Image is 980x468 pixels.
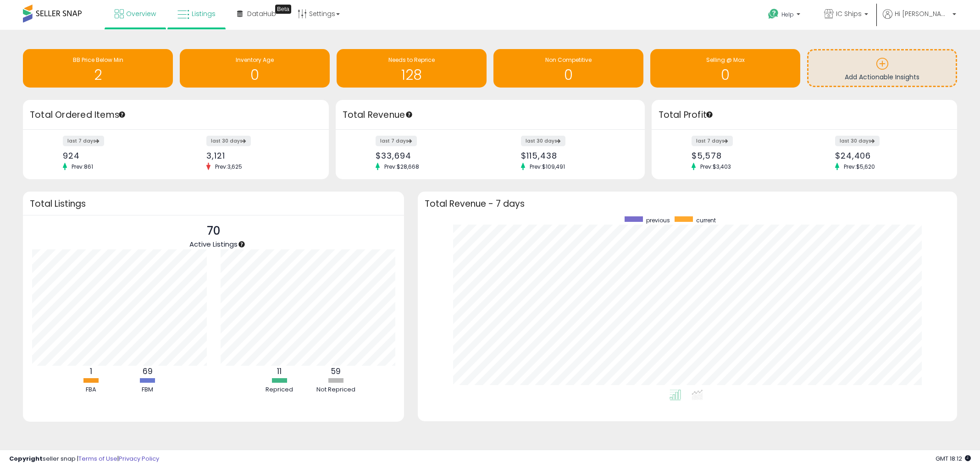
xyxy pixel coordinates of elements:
span: Prev: 3,625 [210,163,247,171]
span: Non Competitive [545,56,592,64]
h3: Total Revenue - 7 days [425,200,950,207]
h3: Total Listings [30,200,397,207]
a: Hi [PERSON_NAME] [883,9,956,30]
span: Prev: 861 [67,163,98,171]
span: 2025-09-15 18:12 GMT [936,454,971,463]
h1: 2 [28,67,168,83]
b: 11 [277,366,282,377]
label: last 7 days [692,136,733,146]
h3: Total Revenue [343,109,638,121]
span: Prev: $28,668 [380,163,424,171]
label: last 30 days [835,136,880,146]
span: Selling @ Max [706,56,745,64]
b: 1 [90,366,92,377]
a: Help [761,1,809,30]
b: 69 [143,366,153,377]
div: Tooltip anchor [275,5,291,14]
div: seller snap | | [9,455,159,463]
span: Active Listings [189,239,238,249]
h1: 0 [498,67,639,83]
span: Add Actionable Insights [845,72,919,82]
label: last 7 days [63,136,104,146]
div: 924 [63,151,169,160]
span: Needs to Reprice [388,56,435,64]
a: Privacy Policy [119,454,159,463]
h1: 0 [655,67,796,83]
h3: Total Ordered Items [30,109,322,121]
h1: 128 [341,67,482,83]
div: Repriced [252,385,307,394]
span: Hi [PERSON_NAME] [895,9,950,18]
div: $5,578 [692,151,797,160]
span: Listings [192,9,216,18]
div: $115,438 [521,151,628,160]
div: Not Repriced [308,385,363,394]
span: IC Ships [836,9,862,18]
span: Overview [126,9,156,18]
div: Tooltip anchor [238,240,246,248]
p: 70 [189,222,238,240]
div: $33,694 [376,151,483,160]
label: last 7 days [376,136,417,146]
a: Needs to Reprice 128 [337,49,487,88]
span: current [696,216,716,224]
div: FBA [64,385,119,394]
i: Get Help [768,8,779,20]
div: Tooltip anchor [705,110,714,119]
b: 59 [331,366,341,377]
label: last 30 days [521,136,565,146]
div: $24,406 [835,151,941,160]
span: previous [646,216,670,224]
a: Non Competitive 0 [493,49,643,88]
a: BB Price Below Min 2 [23,49,173,88]
span: Prev: $5,620 [839,163,880,171]
span: Prev: $3,403 [696,163,736,171]
span: DataHub [247,9,276,18]
div: Tooltip anchor [405,110,413,119]
div: 3,121 [206,151,312,160]
span: Inventory Age [236,56,274,64]
div: Tooltip anchor [118,110,126,119]
h3: Total Profit [659,109,951,121]
a: Selling @ Max 0 [650,49,800,88]
span: BB Price Below Min [73,56,123,64]
h1: 0 [184,67,325,83]
div: FBM [120,385,175,394]
strong: Copyright [9,454,43,463]
a: Inventory Age 0 [180,49,330,88]
a: Add Actionable Insights [808,50,956,86]
a: Terms of Use [78,454,117,463]
span: Prev: $109,491 [525,163,570,171]
span: Help [781,11,794,18]
label: last 30 days [206,136,251,146]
